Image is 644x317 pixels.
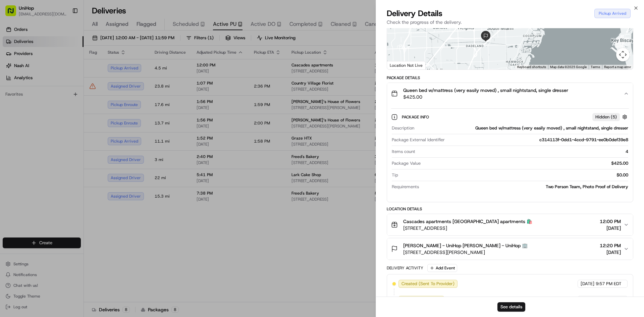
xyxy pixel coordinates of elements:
[403,94,568,100] span: $425.00
[7,7,20,20] img: Nash
[403,225,532,231] span: [STREET_ADDRESS]
[13,97,51,104] span: Knowledge Base
[401,281,454,287] span: Created (Sent To Provider)
[54,95,110,107] a: 💻API Documentation
[23,71,85,76] div: We're available if you need us!
[600,218,621,225] span: 12:00 PM
[422,184,628,190] div: Two Person Team, Photo Proof of Delivery
[403,242,528,249] span: [PERSON_NAME] - UniHop [PERSON_NAME] - UniHop 🏢
[7,27,122,38] p: Welcome 👋
[423,160,628,166] div: $425.00
[387,265,423,271] div: Delivery Activity
[392,137,445,143] span: Package External Identifier
[581,281,594,287] span: [DATE]
[418,149,628,155] div: 4
[402,114,430,120] span: Package Info
[17,43,111,50] input: Clear
[114,66,122,74] button: Start new chat
[392,184,419,190] span: Requirements
[387,214,633,235] button: Cascades apartments [GEOGRAPHIC_DATA] apartments 🛍️[STREET_ADDRESS]12:00 PM[DATE]
[403,87,568,94] span: Queen bed w/mattress (very easily moved) , small nightstand, single dresser
[392,149,415,155] span: Items count
[57,98,62,103] div: 💻
[389,61,411,69] a: Open this area in Google Maps (opens a new window)
[387,8,442,19] span: Delivery Details
[392,172,398,178] span: Tip
[47,113,81,119] a: Powered byPylon
[604,65,631,69] a: Report a map error
[616,48,630,61] button: Map camera controls
[63,97,108,104] span: API Documentation
[387,238,633,260] button: [PERSON_NAME] - UniHop [PERSON_NAME] - UniHop 🏢[STREET_ADDRESS][PERSON_NAME]12:20 PM[DATE]
[392,125,414,131] span: Description
[600,242,621,249] span: 12:20 PM
[591,65,600,69] a: Terms
[447,137,628,143] div: c314113f-0dd1-4ccd-9791-ee0b0def39e8
[387,104,633,202] div: Queen bed w/mattress (very easily moved) , small nightstand, single dresser$425.00
[600,249,621,256] span: [DATE]
[592,113,629,121] button: Hidden (5)
[392,160,421,166] span: Package Value
[600,225,621,231] span: [DATE]
[517,65,546,69] button: Keyboard shortcuts
[497,302,525,312] button: See details
[387,19,633,25] p: Check the progress of the delivery.
[595,114,617,120] span: Hidden ( 5 )
[387,61,426,69] div: Location Not Live
[4,95,54,107] a: 📗Knowledge Base
[387,206,633,212] div: Location Details
[596,281,622,287] span: 9:57 PM EDT
[401,172,628,178] div: $0.00
[403,218,532,225] span: Cascades apartments [GEOGRAPHIC_DATA] apartments 🛍️
[387,75,633,81] div: Package Details
[427,264,457,272] button: Add Event
[550,65,587,69] span: Map data ©2025 Google
[7,64,19,76] img: 1736555255976-a54dd68f-1ca7-489b-9aae-adbdc363a1c4
[389,61,411,69] img: Google
[23,64,110,71] div: Start new chat
[417,125,628,131] div: Queen bed w/mattress (very easily moved) , small nightstand, single dresser
[7,98,12,103] div: 📗
[67,114,81,119] span: Pylon
[387,83,633,104] button: Queen bed w/mattress (very easily moved) , small nightstand, single dresser$425.00
[403,249,528,256] span: [STREET_ADDRESS][PERSON_NAME]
